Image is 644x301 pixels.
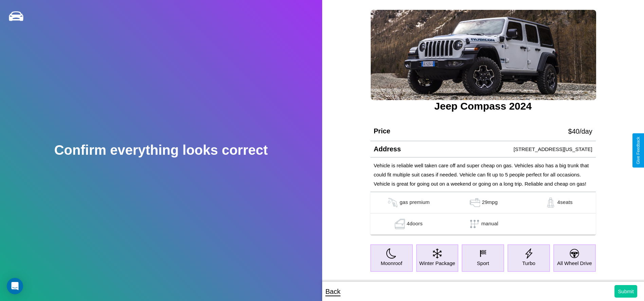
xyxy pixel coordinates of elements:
[326,285,341,298] p: Back
[381,259,402,268] p: Moonroof
[374,161,592,188] p: Vehicle is reliable well taken care off and super cheap on gas. Vehicles also has a big trunk tha...
[7,278,23,294] div: Open Intercom Messenger
[482,197,498,208] p: 29 mpg
[636,137,641,164] div: Give Feedback
[477,259,489,268] p: Sport
[393,219,407,229] img: gas
[54,143,268,158] h2: Confirm everything looks correct
[400,197,429,208] p: gas premium
[370,100,596,112] h3: Jeep Compass 2024
[568,125,592,137] p: $ 40 /day
[481,219,498,229] p: manual
[614,285,637,298] button: Submit
[419,259,455,268] p: Winter Package
[386,197,400,208] img: gas
[468,197,482,208] img: gas
[522,259,535,268] p: Turbo
[557,259,592,268] p: All Wheel Drive
[374,145,401,153] h4: Address
[374,127,390,135] h4: Price
[544,197,557,208] img: gas
[370,192,596,235] table: simple table
[407,219,423,229] p: 4 doors
[557,197,573,208] p: 4 seats
[514,145,592,154] p: [STREET_ADDRESS][US_STATE]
